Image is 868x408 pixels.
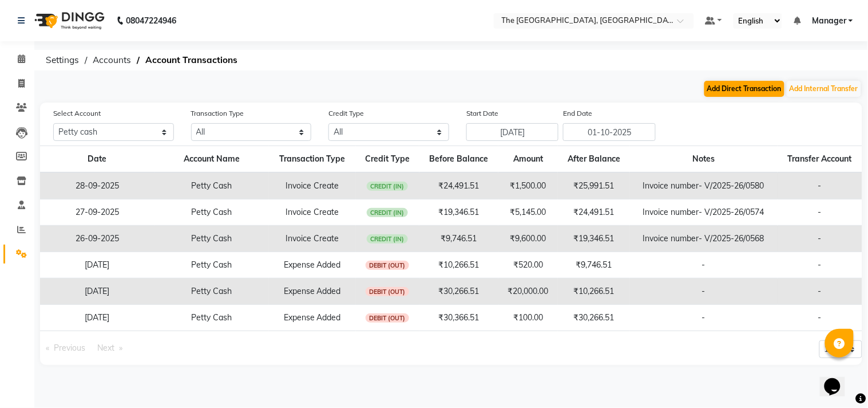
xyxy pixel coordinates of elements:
td: ₹9,600.00 [498,226,558,252]
label: Start Date [466,108,498,119]
span: CREDIT (IN) [367,234,408,244]
th: Transaction Type [269,146,356,173]
button: Add Direct Transaction [704,81,784,97]
td: ₹10,266.51 [558,278,630,305]
td: Expense Added [269,278,356,305]
td: - [630,252,777,278]
td: ₹25,991.51 [558,172,630,199]
button: Add Internal Transfer [787,81,861,97]
td: Petty Cash [154,252,269,278]
td: ₹9,746.51 [558,252,630,278]
td: Petty Cash [154,199,269,226]
td: ₹24,491.51 [558,199,630,226]
td: - [778,172,862,199]
td: - [630,305,777,331]
td: Petty Cash [154,226,269,252]
td: - [778,252,862,278]
td: [DATE] [40,278,154,305]
th: Date [40,146,154,173]
td: ₹30,366.51 [419,305,498,331]
b: 08047224946 [126,5,176,37]
td: Expense Added [269,305,356,331]
td: Expense Added [269,252,356,278]
td: [DATE] [40,252,154,278]
td: ₹19,346.51 [558,226,630,252]
td: ₹520.00 [498,252,558,278]
th: Amount [498,146,558,173]
td: 26-09-2025 [40,226,154,252]
span: CREDIT (IN) [367,182,408,191]
td: Invoice number- V/2025-26/0568 [630,226,777,252]
td: 28-09-2025 [40,172,154,199]
td: Invoice number- V/2025-26/0574 [630,199,777,226]
span: Previous [54,343,85,353]
span: Settings [40,50,85,70]
span: Account Transactions [140,50,243,70]
td: - [630,278,777,305]
td: [DATE] [40,305,154,331]
label: Select Account [53,108,101,119]
span: Manager [812,15,846,27]
td: - [778,278,862,305]
label: Transaction Type [191,108,244,119]
label: End Date [563,108,592,119]
span: Next [97,343,114,353]
td: - [778,199,862,226]
td: ₹10,266.51 [419,252,498,278]
img: logo [29,5,108,37]
td: ₹24,491.51 [419,172,498,199]
th: Notes [630,146,777,173]
td: ₹20,000.00 [498,278,558,305]
span: DEBIT (OUT) [366,261,409,270]
td: - [778,305,862,331]
span: DEBIT (OUT) [366,287,409,296]
td: Petty Cash [154,172,269,199]
span: Accounts [87,50,137,70]
nav: Pagination [40,340,443,356]
td: Invoice Create [269,172,356,199]
td: - [778,226,862,252]
td: ₹30,266.51 [558,305,630,331]
td: ₹1,500.00 [498,172,558,199]
span: DEBIT (OUT) [366,313,409,323]
td: Invoice Create [269,226,356,252]
span: CREDIT (IN) [367,208,408,217]
th: Transfer Account [778,146,862,173]
th: Account Name [154,146,269,173]
th: After Balance [558,146,630,173]
td: Invoice Create [269,199,356,226]
td: ₹100.00 [498,305,558,331]
td: ₹19,346.51 [419,199,498,226]
td: ₹30,266.51 [419,278,498,305]
td: Petty Cash [154,305,269,331]
input: Start Date [466,123,559,141]
iframe: chat widget [820,362,857,397]
td: Petty Cash [154,278,269,305]
label: Credit Type [328,108,364,119]
td: Invoice number- V/2025-26/0580 [630,172,777,199]
td: 27-09-2025 [40,199,154,226]
td: ₹9,746.51 [419,226,498,252]
td: ₹5,145.00 [498,199,558,226]
th: Before Balance [419,146,498,173]
th: Credit Type [356,146,419,173]
input: End Date [563,123,656,141]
